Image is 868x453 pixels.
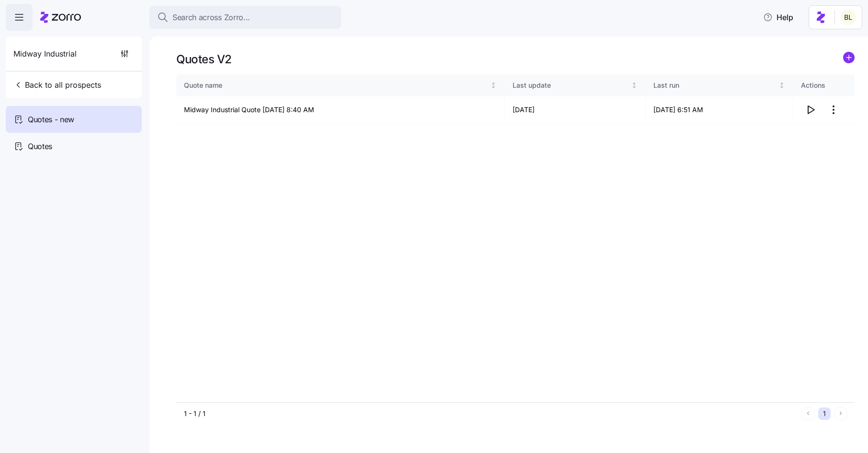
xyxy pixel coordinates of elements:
th: Quote nameNot sorted [176,74,505,96]
div: Not sorted [778,82,785,89]
span: Quotes [28,140,52,152]
div: Quote name [184,80,489,91]
span: Search across Zorro... [172,12,250,23]
h1: Quotes V2 [176,52,232,67]
td: [DATE] [505,96,646,124]
button: Search across Zorro... [149,6,341,29]
button: Next page [834,407,847,420]
td: Midway Industrial Quote [DATE] 8:40 AM [176,96,505,124]
span: Midway Industrial [13,48,77,60]
svg: add icon [843,52,855,63]
button: Back to all prospects [10,75,105,94]
a: Quotes [6,133,142,160]
th: Last updateNot sorted [505,74,646,96]
a: add icon [843,52,855,67]
div: Not sorted [631,82,638,89]
span: Back to all prospects [13,79,101,91]
th: Last runNot sorted [646,74,793,96]
div: Last update [513,80,629,91]
button: Help [755,8,801,27]
button: Previous page [802,407,814,420]
button: 1 [818,407,831,420]
div: Not sorted [490,82,497,89]
td: [DATE] 6:51 AM [646,96,793,124]
img: 2fabda6663eee7a9d0b710c60bc473af [841,10,856,25]
span: Quotes - new [28,114,74,126]
div: Last run [653,80,777,91]
div: Actions [801,80,847,91]
a: Quotes - new [6,106,142,133]
span: Help [763,12,793,23]
div: 1 - 1 / 1 [184,409,798,418]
